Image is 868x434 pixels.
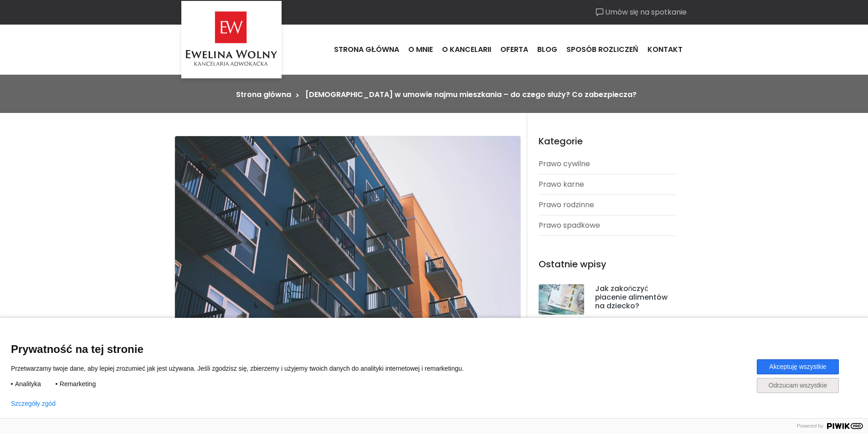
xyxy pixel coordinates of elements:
li: [DEMOGRAPHIC_DATA] w umowie najmu mieszkania – do czego służy? Co zabezpiecza? [305,89,637,100]
a: Prawo karne [539,174,676,194]
span: Analityka [15,380,41,388]
button: Odrzucam wszystkie [757,378,839,393]
span: Remarketing [60,380,96,388]
img: post-thumb [539,284,584,315]
a: Strona główna [236,89,291,100]
p: Przetwarzamy twoje dane, aby lepiej zrozumieć jak jest używana. Jeśli zgodzisz się, zbierzemy i u... [11,364,478,373]
a: Sposób rozliczeń [562,37,643,62]
h4: Ostatnie wpisy [539,259,676,270]
button: Szczegóły zgód [11,400,56,407]
span: Powered by [793,423,827,429]
a: Kontakt [643,37,687,62]
a: Blog [533,37,562,62]
h4: Kategorie [539,136,676,147]
button: Akceptuję wszystkie [757,359,839,374]
a: Prawo spadkowe [539,215,676,235]
a: Strona główna [329,37,404,62]
img: blog-image [175,136,520,366]
a: O mnie [404,37,437,62]
a: Oferta [496,37,533,62]
a: Jak zakończyć płacenie alimentów na dziecko? [595,283,668,311]
a: Umów się na spotkanie [596,7,687,18]
a: Prawo cywilne [539,154,676,174]
span: Prywatność na tej stronie [11,342,857,356]
a: Prawo rodzinne [539,195,676,215]
a: O kancelarii [437,37,496,62]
